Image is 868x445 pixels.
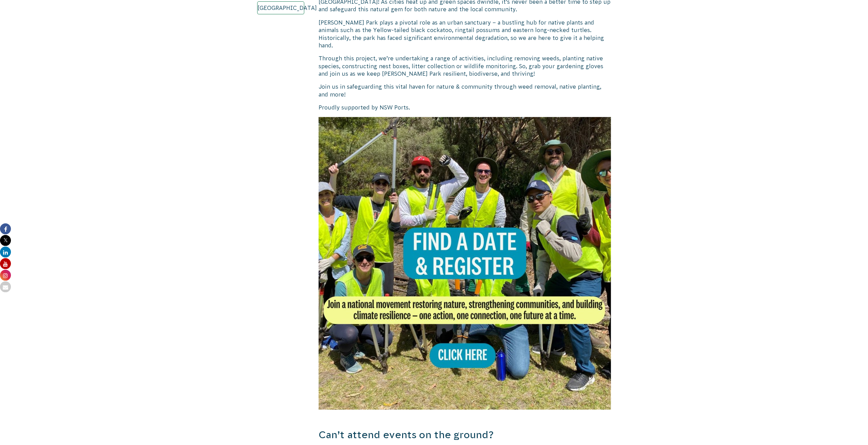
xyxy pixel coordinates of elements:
[319,19,611,49] p: [PERSON_NAME] Park plays a pivotal role as an urban sanctuary – a bustling hub for native plants ...
[257,1,304,14] a: [GEOGRAPHIC_DATA]
[319,104,611,111] p: Proudly supported by NSW Ports.
[319,55,611,77] p: Through this project, we’re undertaking a range of activities, including removing weeds, planting...
[319,428,611,442] h3: Can’t attend events on the ground?
[319,83,611,98] p: Join us in safeguarding this vital haven for nature & community through weed removal, native plan...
